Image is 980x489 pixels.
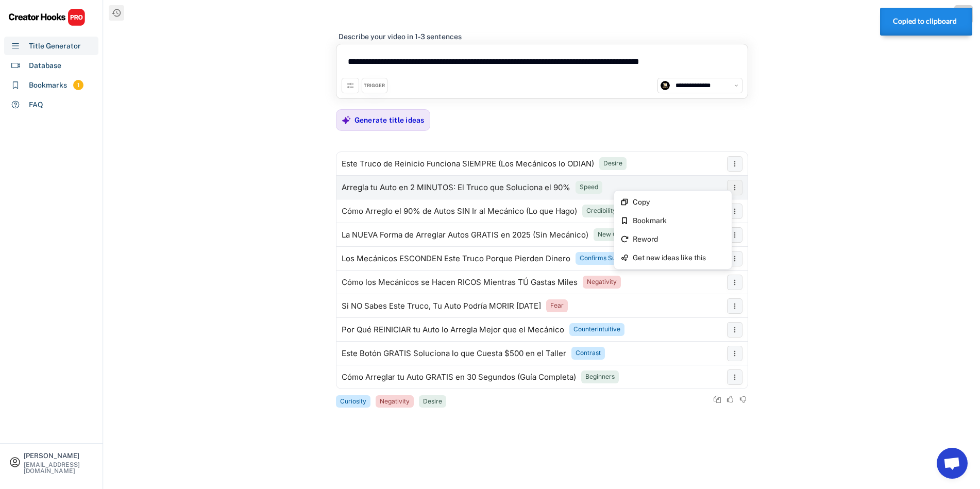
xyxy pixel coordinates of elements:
[29,99,43,110] div: FAQ
[893,17,957,25] strong: Copied to clipboard
[342,278,578,286] div: Cómo los Mecánicos se Hacen RICOS Mientras TÚ Gastas Miles
[633,198,725,206] div: Copy
[633,254,725,261] div: Get new ideas like this
[603,159,622,168] div: Desire
[73,81,83,90] div: 1
[380,397,410,406] div: Negativity
[24,452,94,459] div: [PERSON_NAME]
[342,255,570,263] div: Los Mecánicos ESCONDEN Este Truco Porque Pierden Dinero
[29,80,67,91] div: Bookmarks
[580,183,598,192] div: Speed
[580,254,639,263] div: Confirms Suspicions
[633,235,725,243] div: Reword
[550,301,564,310] div: Fear
[339,32,462,41] div: Describe your video in 1-3 sentences
[598,230,647,239] div: New Opportunity
[342,373,576,381] div: Cómo Arreglar tu Auto GRATIS en 30 Segundos (Guía Completa)
[342,349,566,358] div: Este Botón GRATIS Soluciona lo que Cuesta $500 en el Taller
[354,115,425,125] div: Generate title ideas
[8,8,86,26] img: CHPRO%20Logo.svg
[587,278,617,286] div: Negativity
[340,397,366,406] div: Curiosity
[585,373,615,381] div: Beginners
[573,325,620,334] div: Counterintuitive
[342,207,577,215] div: Cómo Arreglo el 90% de Autos SIN Ir al Mecánico (Lo que Hago)
[586,207,616,215] div: Credibility
[423,397,442,406] div: Desire
[342,160,594,168] div: Este Truco de Reinicio Funciona SIEMPRE (Los Mecánicos lo ODIAN)
[24,462,94,474] div: [EMAIL_ADDRESS][DOMAIN_NAME]
[364,82,385,89] div: TRIGGER
[342,231,588,239] div: La NUEVA Forma de Arreglar Autos GRATIS en 2025 (Sin Mecánico)
[937,448,968,479] a: Chat abierto
[29,41,81,52] div: Title Generator
[342,302,541,310] div: Si NO Sabes Este Truco, Tu Auto Podría MORIR [DATE]
[576,349,601,358] div: Contrast
[633,217,725,224] div: Bookmark
[342,326,564,334] div: Por Qué REINICIAR tu Auto lo Arregla Mejor que el Mecánico
[29,60,61,71] div: Database
[661,81,670,90] img: channels4_profile.jpg
[342,183,570,192] div: Arregla tu Auto en 2 MINUTOS: El Truco que Soluciona el 90%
